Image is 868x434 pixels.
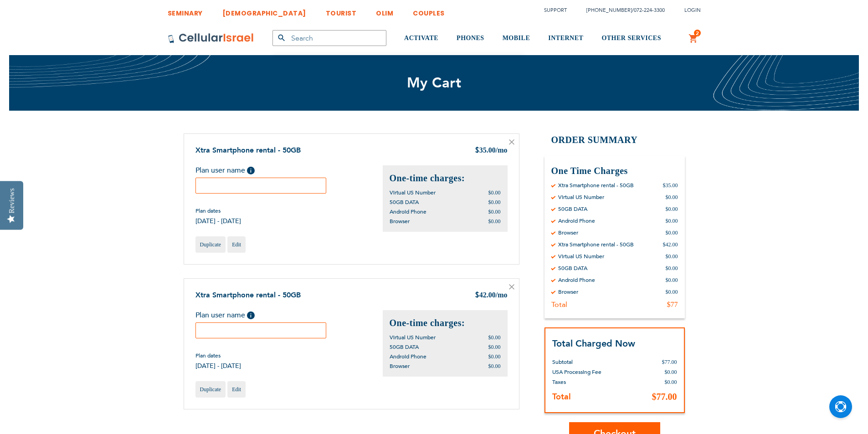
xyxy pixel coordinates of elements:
th: Taxes [552,377,635,387]
h2: One-time charges: [390,172,501,184]
span: $0.00 [488,189,501,196]
div: $0.00 [666,288,678,296]
span: Plan user name [195,165,245,175]
h2: Order Summary [544,133,685,147]
span: 50GB DATA [390,343,419,351]
span: $0.00 [488,344,501,350]
div: Xtra Smartphone rental - 50GB [558,241,634,248]
div: 50GB DATA [558,265,587,272]
span: 50GB DATA [390,199,419,206]
span: Duplicate [200,386,221,393]
a: Edit [227,381,246,398]
a: INTERNET [548,21,583,56]
span: Android Phone [390,353,426,360]
span: Browser [390,218,410,225]
span: Help [247,167,255,174]
div: Virtual US Number [558,194,604,201]
a: MOBILE [503,21,530,56]
span: Plan dates [195,207,241,214]
th: Subtotal [552,350,635,367]
div: $0.00 [666,253,678,260]
span: $ [475,146,479,156]
a: Xtra Smartphone rental - 50GB [195,145,301,155]
a: COUPLES [413,2,445,19]
a: SEMINARY [168,2,203,19]
div: Browser [558,229,578,236]
span: USA Processing Fee [552,368,601,376]
div: Xtra Smartphone rental - 50GB [558,182,634,189]
div: Android Phone [558,276,595,284]
span: $77.00 [662,359,677,365]
a: Duplicate [195,236,226,253]
span: My Cart [407,73,462,92]
div: 42.00 [475,290,508,301]
span: OTHER SERVICES [601,35,661,41]
span: Android Phone [390,208,426,215]
div: $0.00 [666,217,678,225]
span: $77.00 [652,392,677,402]
strong: Total [552,391,571,403]
div: Browser [558,288,578,296]
h2: One-time charges: [390,317,501,329]
div: Total [551,300,567,309]
span: $0.00 [488,209,501,215]
div: $0.00 [666,194,678,201]
a: PHONES [457,21,484,56]
span: Plan user name [195,310,245,320]
div: $0.00 [666,205,678,213]
span: Virtual US Number [390,189,436,196]
span: PHONES [457,35,484,41]
h3: One Time Charges [551,165,678,177]
div: 35.00 [475,145,508,156]
strong: Total Charged Now [552,337,635,350]
div: Reviews [8,188,16,213]
input: Search [272,30,386,46]
span: $0.00 [488,218,501,225]
span: ACTIVATE [404,35,438,41]
span: $0.00 [665,369,677,375]
div: $0.00 [666,265,678,272]
span: [DATE] - [DATE] [195,217,241,225]
span: $0.00 [488,363,501,369]
span: Edit [232,386,241,393]
div: $42.00 [663,241,678,248]
div: Virtual US Number [558,253,604,260]
span: $0.00 [488,334,501,341]
span: 2 [696,30,699,37]
div: $0.00 [666,276,678,284]
span: $ [475,291,479,301]
span: /mo [496,146,508,154]
span: Browser [390,363,410,370]
a: TOURIST [326,2,357,19]
a: Xtra Smartphone rental - 50GB [195,290,301,300]
a: Duplicate [195,381,226,398]
li: / [577,4,665,17]
span: Login [684,7,701,14]
div: $0.00 [666,229,678,236]
span: Duplicate [200,241,221,248]
a: Support [544,7,567,14]
span: Plan dates [195,352,241,359]
span: /mo [496,291,508,299]
a: ACTIVATE [404,21,438,56]
span: MOBILE [503,35,530,41]
div: $35.00 [663,182,678,189]
img: Cellular Israel Logo [168,33,254,44]
div: 50GB DATA [558,205,587,213]
span: $0.00 [488,353,501,360]
span: INTERNET [548,35,583,41]
a: 072-224-3300 [634,7,665,14]
span: Help [247,311,255,319]
span: $0.00 [665,379,677,385]
a: [PHONE_NUMBER] [586,7,632,14]
span: $0.00 [488,199,501,205]
div: Android Phone [558,217,595,225]
span: Edit [232,241,241,248]
span: Virtual US Number [390,334,436,341]
div: $77 [667,300,678,309]
a: OTHER SERVICES [601,21,661,56]
span: [DATE] - [DATE] [195,362,241,370]
a: 2 [688,33,699,44]
a: OLIM [376,2,393,19]
a: [DEMOGRAPHIC_DATA] [222,2,306,19]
